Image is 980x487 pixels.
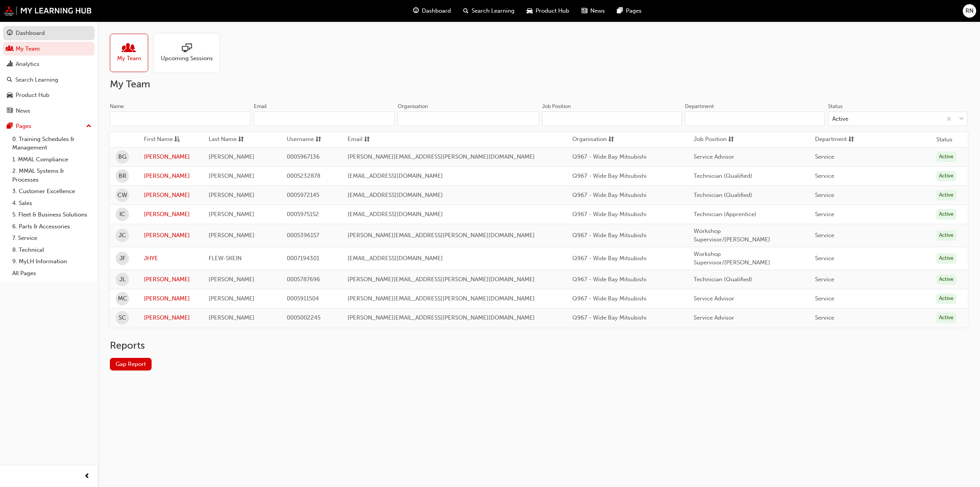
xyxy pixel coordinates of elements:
[815,135,857,144] button: Departmentsorting-icon
[963,4,976,18] button: RN
[9,256,95,267] a: 9. MyLH Information
[815,255,834,262] span: Service
[110,78,968,90] h2: My Team
[144,135,173,144] span: First Name
[7,108,13,115] span: news-icon
[521,3,575,19] a: car-iconProduct Hub
[815,295,834,302] span: Service
[9,221,95,233] a: 6. Parts & Accessories
[287,172,320,179] span: 0005232878
[7,92,13,99] span: car-icon
[936,190,956,200] div: Active
[9,197,95,209] a: 4. Sales
[457,3,521,19] a: search-iconSearch Learning
[209,314,255,321] span: [PERSON_NAME]
[110,358,152,371] a: Gap Report
[287,314,320,321] span: 0005002245
[815,172,834,179] span: Service
[9,185,95,197] a: 3. Customer Excellence
[3,57,95,71] a: Analytics
[182,43,192,54] span: sessionType_ONLINE_URL-icon
[118,294,127,303] span: MC
[174,135,180,144] span: asc-icon
[9,154,95,166] a: 1. MMAL Compliance
[572,232,647,239] span: Q967 - Wide Bay Mitsubishi
[119,275,126,284] span: JL
[287,232,319,239] span: 0005396157
[4,6,92,16] img: mmal
[209,135,237,144] span: Last Name
[84,472,90,481] span: prev-icon
[815,153,834,160] span: Service
[348,211,443,218] span: [EMAIL_ADDRESS][DOMAIN_NAME]
[694,172,752,179] span: Technician (Qualified)
[9,267,95,279] a: All Pages
[581,6,587,16] span: news-icon
[238,135,244,144] span: sorting-icon
[118,152,126,161] span: BG
[694,153,734,160] span: Service Advisor
[348,153,535,160] span: [PERSON_NAME][EMAIL_ADDRESS][PERSON_NAME][DOMAIN_NAME]
[3,119,95,133] button: Pages
[7,77,12,84] span: search-icon
[572,314,647,321] span: Q967 - Wide Bay Mitsubishi
[572,295,647,302] span: Q967 - Wide Bay Mitsubishi
[7,30,13,37] span: guage-icon
[209,192,255,198] span: [PERSON_NAME]
[144,294,198,303] a: [PERSON_NAME]
[536,7,569,15] span: Product Hub
[16,107,30,115] div: News
[398,103,428,110] div: Organisation
[315,135,321,144] span: sorting-icon
[348,232,535,239] span: [PERSON_NAME][EMAIL_ADDRESS][PERSON_NAME][DOMAIN_NAME]
[209,135,251,144] button: Last Namesorting-icon
[413,6,419,16] span: guage-icon
[144,275,198,284] a: [PERSON_NAME]
[685,103,714,110] div: Department
[3,26,95,40] a: Dashboard
[3,25,95,119] button: DashboardMy TeamAnalyticsSearch LearningProduct HubNews
[626,7,642,15] span: Pages
[472,7,514,15] span: Search Learning
[117,54,141,63] span: My Team
[936,274,956,285] div: Active
[144,191,198,200] a: [PERSON_NAME]
[572,153,647,160] span: Q967 - Wide Bay Mitsubishi
[694,295,734,302] span: Service Advisor
[575,3,611,19] a: news-iconNews
[815,276,834,283] span: Service
[694,211,756,218] span: Technician (Apprentice)
[936,171,956,181] div: Active
[936,135,952,144] th: Status
[209,172,255,179] span: [PERSON_NAME]
[154,34,225,72] a: Upcoming Sessions
[110,103,124,110] div: Name
[287,135,314,144] span: Username
[348,276,535,283] span: [PERSON_NAME][EMAIL_ADDRESS][PERSON_NAME][DOMAIN_NAME]
[398,112,539,126] input: Organisation
[9,232,95,244] a: 7. Service
[287,276,320,283] span: 0005787696
[828,103,843,110] div: Status
[572,192,647,198] span: Q967 - Wide Bay Mitsubishi
[348,192,443,198] span: [EMAIL_ADDRESS][DOMAIN_NAME]
[527,6,532,16] span: car-icon
[815,232,834,239] span: Service
[590,7,605,15] span: News
[3,104,95,118] a: News
[110,339,968,352] h2: Reports
[694,228,770,243] span: Workshop Supervisor/[PERSON_NAME]
[110,34,154,72] a: My Team
[348,135,390,144] button: Emailsorting-icon
[9,133,95,154] a: 0. Training Schedules & Management
[815,192,834,198] span: Service
[728,135,734,144] span: sorting-icon
[110,112,251,126] input: Name
[936,253,956,264] div: Active
[3,42,95,56] a: My Team
[15,75,58,84] div: Search Learning
[287,255,319,262] span: 0007194301
[463,6,469,16] span: search-icon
